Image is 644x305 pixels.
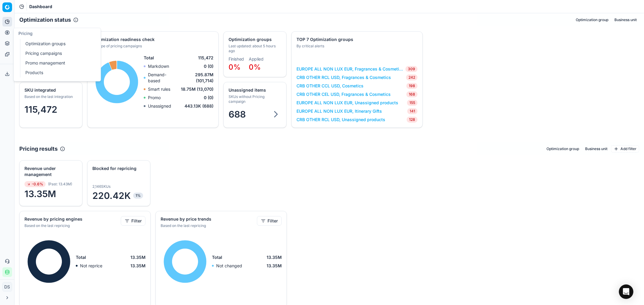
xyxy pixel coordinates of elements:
span: -0.6% [24,181,46,187]
p: Smart rules [148,86,170,92]
span: ( Past : 13.43M ) [48,182,72,187]
span: 1% [133,193,143,199]
span: 13.35M [24,188,77,199]
span: 443.13K (688) [184,103,213,109]
div: By critical alerts [296,44,416,49]
span: 688 [229,109,246,120]
div: Based on the last repricing [24,223,120,228]
span: 0 (0) [204,63,213,69]
p: Markdown [148,63,169,69]
span: 128 [407,117,418,123]
a: Products [23,68,93,77]
div: Optimization groups [229,36,280,42]
span: 18.75M (13,070) [181,86,213,92]
span: 13.35M [130,254,146,260]
span: 0% [249,63,261,71]
a: Promo management [23,59,93,67]
button: Optimization group [544,145,582,152]
span: 198 [406,83,418,89]
a: CRB OTHER RCL USD, Unassigned products [296,117,385,123]
a: CRB OTHER CEL USD, Fragrances & Cosmetics [296,91,391,97]
span: 141 [407,108,418,114]
button: Add filter [611,145,639,152]
p: Demand-based [148,72,178,84]
div: Revenue by price trends [161,216,256,222]
h2: Pricing results [19,145,58,153]
h2: Optimization status [19,16,71,24]
div: Last updated: about 5 hours ago [229,44,280,53]
dt: Finished [229,57,244,61]
p: Not changed [216,263,242,269]
span: 0 (0) [204,95,213,101]
p: Unassigned [148,103,171,109]
a: EUROPE ALL NON LUX EUR, Unassigned products [296,100,398,106]
span: 220.42K [92,190,145,201]
span: 295.87M (101,714) [178,72,213,84]
nav: breadcrumb [29,4,52,10]
p: Promo [148,95,161,101]
span: DS [3,282,12,291]
div: Unassigned items [229,87,280,93]
span: 242 [406,74,418,80]
button: Filter [257,216,282,226]
a: CRB OTHER RCL USD, Fragrances & Cosmetics [296,74,391,80]
div: Blocked for repricing [92,165,144,171]
div: SKUs without Pricing campaign [229,94,280,104]
div: Based on the last integration [24,94,76,99]
span: 2,146 SKUs [92,184,111,189]
div: Revenue under management [24,165,76,178]
span: 309 [405,66,418,72]
a: Pricing campaigns [23,49,93,58]
a: EUROPE ALL NON LUX EUR, Fragrances & Cosmetics [296,66,403,72]
span: 115,472 [198,55,213,61]
button: Filter [121,216,146,226]
div: Based on the last repricing [161,223,256,228]
div: TOP 7 Optimization groups [296,36,416,42]
div: Revenue by pricing engines [24,216,120,222]
span: 168 [406,91,418,97]
button: Business unit [612,16,639,24]
span: Total [212,254,222,260]
span: Total [76,254,86,260]
div: Open Intercom Messenger [619,285,633,299]
div: Optimization readiness check [92,36,212,42]
span: 155 [407,100,418,106]
span: 13.35M [267,254,282,260]
a: EUROPE ALL NON LUX EUR, Itinerary Gifts [296,108,382,114]
span: Dashboard [29,4,52,10]
button: Business unit [583,145,610,152]
div: By type of pricing campaigns [92,44,212,49]
div: SKU integrated [24,87,76,93]
button: DS [2,282,12,292]
span: 13.35M [267,263,282,269]
a: CRB OTHER CCL USD, Cosmetics [296,83,364,89]
dt: Applied [249,57,264,61]
span: 0% [229,63,241,71]
span: Total [144,55,154,61]
span: Pricing [18,31,33,36]
a: Optimization groups [23,39,93,48]
span: 115,472 [24,104,57,115]
span: 13.35M [130,263,146,269]
button: Optimization group [573,16,611,24]
p: Not reprice [80,263,102,269]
